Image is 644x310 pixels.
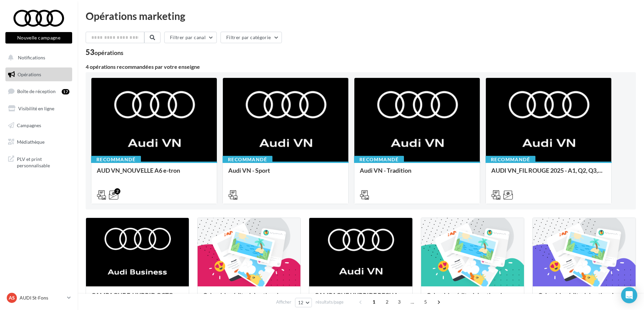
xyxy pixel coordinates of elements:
[97,167,211,180] div: AUD VN_NOUVELLE A6 e-tron
[9,294,15,301] span: AS
[5,32,72,44] button: Nouvelle campagne
[62,89,69,94] div: 17
[17,154,69,169] span: PLV et print personnalisable
[17,88,56,94] span: Boîte de réception
[18,106,54,111] span: Visibilité en ligne
[17,139,45,145] span: Médiathèque
[298,300,304,305] span: 12
[360,167,474,180] div: Audi VN - Tradition
[427,292,519,305] div: Calendrier éditorial national : semaine du 15.09 au 21.09
[20,294,64,301] p: AUDI St-Fons
[86,11,636,21] div: Opérations marketing
[18,55,45,60] span: Notifications
[420,297,431,307] span: 5
[17,122,41,128] span: Campagnes
[538,292,630,305] div: Calendrier éditorial national : semaine du 08.09 au 14.09
[486,156,535,163] div: Recommandé
[4,152,74,172] a: PLV et print personnalisable
[407,297,418,307] span: ...
[114,188,120,194] div: 2
[164,32,217,43] button: Filtrer par canal
[382,297,392,307] span: 2
[94,50,123,56] div: opérations
[295,298,312,307] button: 12
[203,292,295,305] div: Calendrier éditorial national : semaine du 22.09 au 28.09
[91,156,141,163] div: Recommandé
[394,297,405,307] span: 3
[228,167,343,180] div: Audi VN - Sport
[4,84,74,98] a: Boîte de réception17
[4,135,74,149] a: Médiathèque
[4,51,71,65] button: Notifications
[316,299,344,305] span: résultats/page
[4,118,74,133] a: Campagnes
[223,156,272,163] div: Recommandé
[621,287,637,303] div: Open Intercom Messenger
[491,167,606,180] div: AUDI VN_FIL ROUGE 2025 - A1, Q2, Q3, Q5 et Q4 e-tron
[315,292,407,305] div: CAMPAGNE HYBRIDE RECHARGEABLE
[86,49,123,56] div: 53
[354,156,404,163] div: Recommandé
[5,291,72,304] a: AS AUDI St-Fons
[369,297,379,307] span: 1
[276,299,291,305] span: Afficher
[221,32,282,43] button: Filtrer par catégorie
[91,292,183,305] div: CAMPAGNE E-HYBRID OCTOBRE B2B
[86,64,636,69] div: 4 opérations recommandées par votre enseigne
[4,67,74,82] a: Opérations
[4,102,74,116] a: Visibilité en ligne
[18,72,41,77] span: Opérations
